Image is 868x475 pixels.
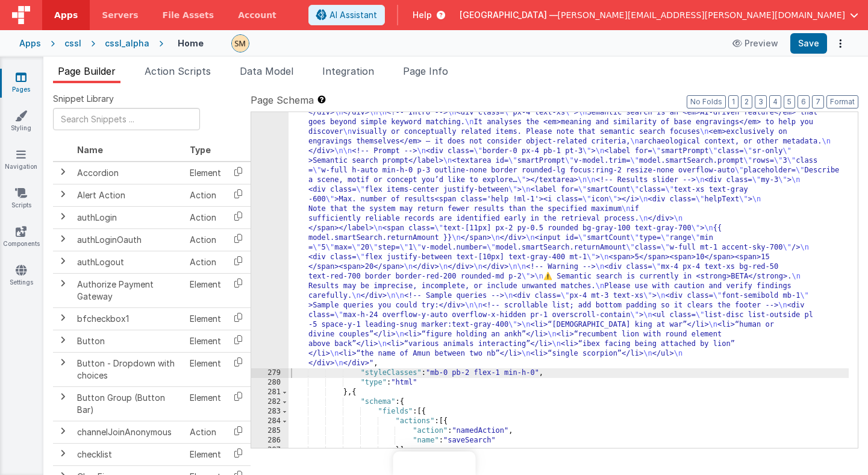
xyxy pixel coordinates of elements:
button: 3 [755,95,767,109]
div: 287 [251,445,289,455]
td: Accordion [72,162,185,184]
div: 284 [251,417,289,426]
button: 7 [812,95,824,109]
span: Type [190,145,211,155]
span: Page Builder [58,65,116,77]
td: Action [185,251,226,273]
div: 281 [251,388,289,397]
td: Action [185,206,226,228]
button: 6 [798,95,810,109]
span: [GEOGRAPHIC_DATA] — [460,9,558,21]
button: 5 [784,95,795,109]
div: 278 [251,89,289,368]
button: No Folds [687,95,726,109]
td: bfcheckbox1 [72,307,185,330]
td: Element [185,162,226,184]
td: Element [185,330,226,352]
span: Page Info [403,65,448,77]
h4: Home [178,39,204,48]
button: 4 [769,95,781,109]
span: Data Model [240,65,293,77]
td: Alert Action [72,184,185,206]
div: Apps [19,37,41,49]
span: Servers [102,9,138,21]
div: 280 [251,378,289,388]
span: Integration [322,65,374,77]
div: 285 [251,426,289,436]
td: Element [185,352,226,386]
button: 1 [728,95,738,109]
td: Action [185,421,226,443]
img: e9616e60dfe10b317d64a5e98ec8e357 [232,35,249,52]
td: Element [185,307,226,330]
div: 279 [251,368,289,378]
button: AI Assistant [308,5,385,25]
td: Action [185,184,226,206]
td: checklist [72,443,185,465]
button: Preview [725,34,785,53]
td: Element [185,273,226,307]
button: 2 [741,95,752,109]
div: 286 [251,436,289,445]
td: Authorize Payment Gateway [72,273,185,307]
td: authLogin [72,206,185,228]
div: 282 [251,397,289,407]
td: Button [72,330,185,352]
span: File Assets [163,9,214,21]
button: Format [826,95,858,109]
td: Button - Dropdown with choices [72,352,185,386]
td: channelJoinAnonymous [72,421,185,443]
div: cssl_alpha [105,37,149,49]
span: Name [77,145,103,155]
span: Action Scripts [145,65,211,77]
td: Button Group (Button Bar) [72,386,185,421]
td: authLoginOauth [72,228,185,251]
div: 283 [251,407,289,417]
span: Page Schema [251,93,314,107]
td: Action [185,228,226,251]
div: cssl [64,37,81,49]
span: Apps [54,9,78,21]
button: Options [832,35,849,52]
button: [GEOGRAPHIC_DATA] — [PERSON_NAME][EMAIL_ADDRESS][PERSON_NAME][DOMAIN_NAME] [460,9,858,21]
span: AI Assistant [329,9,377,21]
td: authLogout [72,251,185,273]
span: Snippet Library [53,93,114,105]
button: Save [790,33,827,54]
input: Search Snippets ... [53,108,200,130]
td: Element [185,443,226,465]
span: Help [413,9,432,21]
span: [PERSON_NAME][EMAIL_ADDRESS][PERSON_NAME][DOMAIN_NAME] [558,9,845,21]
td: Element [185,386,226,421]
